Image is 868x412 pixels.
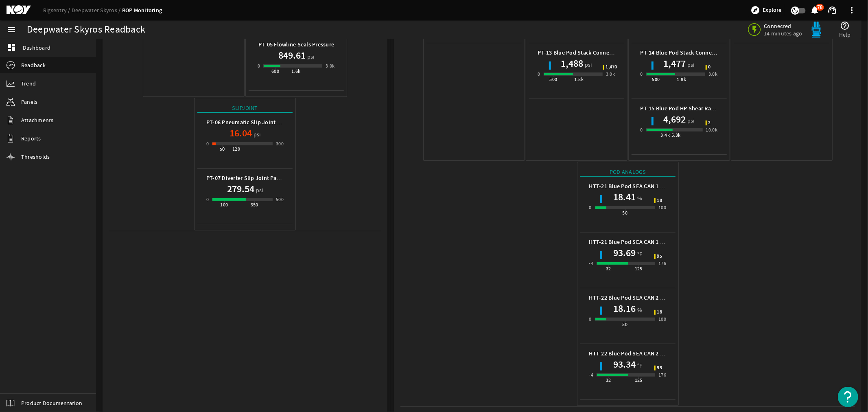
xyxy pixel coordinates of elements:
div: 0 [206,195,209,204]
div: Deepwater Skyros Readback [27,26,145,34]
span: 14 minutes ago [764,30,803,37]
span: % [636,306,642,314]
div: 50 [623,320,628,329]
h1: 849.61 [278,49,306,62]
mat-icon: menu [7,25,16,35]
b: PT-05 Flowline Seals Pressure [258,41,334,48]
img: Bluepod.svg [808,22,824,38]
span: 1,470 [606,65,617,70]
div: Pod Analogs [580,168,676,177]
a: BOP Monitoring [122,7,162,14]
div: 0 [538,70,540,78]
div: 176 [658,371,666,379]
b: HTT-21 Blue Pod SEA CAN 1 Humidity [589,182,684,190]
span: psi [252,130,261,138]
div: 100 [658,315,666,323]
div: 10.0k [706,126,718,134]
div: 1.8k [677,75,687,83]
mat-icon: support_agent [827,5,837,15]
b: HTT-21 Blue Pod SEA CAN 1 Temperature [589,238,693,246]
div: 32 [606,265,611,273]
button: Open Resource Center [838,387,858,407]
h1: 1,477 [663,57,686,70]
span: psi [686,61,695,69]
span: 18 [657,310,662,315]
div: 0 [641,126,643,134]
div: 120 [232,145,240,153]
div: 3.0k [326,62,335,70]
b: PT-14 Blue Pod Stack Connector Pressure [641,49,746,57]
div: 100 [221,201,228,209]
div: 0 [206,140,209,148]
b: HTT-22 Blue Pod SEA CAN 2 Humidity [589,294,684,302]
span: 95 [657,366,662,370]
div: 3.4k [661,131,670,139]
span: 0 [708,65,711,70]
div: 32 [606,376,611,384]
h1: 279.54 [227,182,254,195]
b: HTT-22 Blue Pod SEA CAN 2 Temperature [589,350,693,357]
span: Readback [21,61,46,69]
span: Trend [21,79,36,88]
mat-icon: notifications [810,5,820,15]
h1: 18.16 [613,302,636,315]
span: psi [306,53,315,61]
h1: 18.41 [613,191,636,204]
h1: 16.04 [230,127,252,140]
div: -4 [589,371,594,379]
h1: 4,692 [663,113,686,126]
div: 1.6k [291,67,301,75]
div: 0 [641,70,643,78]
span: Product Documentation [21,399,82,407]
div: 500 [549,75,557,83]
div: 0 [589,204,592,212]
div: -4 [589,259,594,267]
span: Panels [21,98,38,106]
h1: 93.34 [613,358,636,371]
mat-icon: dashboard [7,43,16,53]
div: 100 [658,204,666,212]
div: 125 [635,376,643,384]
span: 95 [657,254,662,259]
a: Rigsentry [43,7,72,14]
div: 5.3k [671,131,681,139]
div: 500 [652,75,660,83]
button: more_vert [842,0,861,20]
div: 176 [658,259,666,267]
span: 2 [708,121,711,125]
span: % [636,194,642,202]
b: PT-06 Pneumatic Slip Joint Pressure [206,118,299,126]
b: PT-15 Blue Pod HP Shear Ram Pressure [641,105,739,112]
span: Explore [763,6,781,14]
button: 78 [811,6,819,15]
div: 350 [251,201,258,209]
div: 50 [623,209,628,217]
span: Reports [21,134,41,142]
div: 600 [271,67,279,75]
a: Deepwater Skyros [72,7,122,14]
span: 18 [657,198,662,203]
div: 3.0k [606,70,615,78]
mat-icon: help_outline [840,21,850,31]
div: 0 [258,62,260,70]
span: °F [636,362,643,370]
span: psi [583,61,592,69]
div: 125 [635,265,643,273]
span: Dashboard [23,44,50,52]
div: 300 [276,140,284,148]
div: 3.0k [708,70,718,78]
span: Attachments [21,116,54,124]
span: psi [686,116,695,125]
div: 50 [220,145,225,153]
div: 500 [276,195,284,204]
span: psi [254,186,263,194]
span: °F [636,250,643,258]
span: Connected [764,22,803,30]
mat-icon: explore [750,5,760,15]
div: 0 [589,315,592,323]
h1: 1,488 [561,57,583,70]
span: Help [839,31,851,39]
span: Thresholds [21,153,50,161]
b: PT-07 Diverter Slip Joint Packer Hydraulic Pressure [206,174,336,182]
h1: 93.69 [613,246,636,259]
